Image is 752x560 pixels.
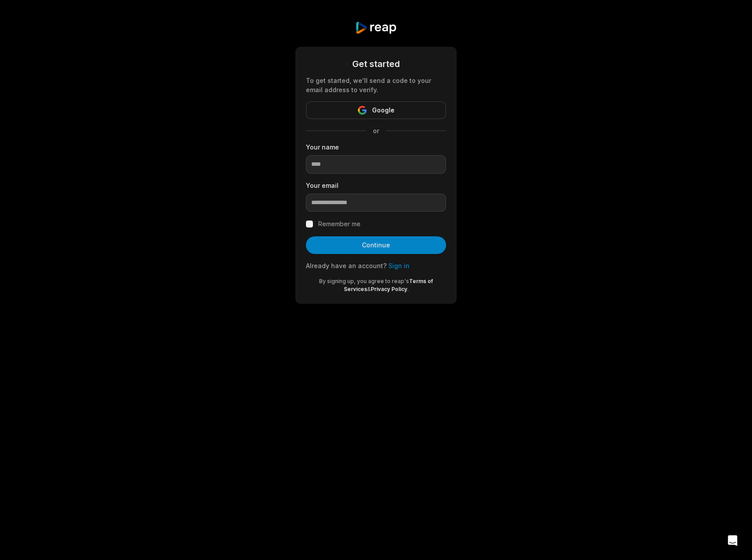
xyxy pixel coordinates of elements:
[306,57,446,71] div: Get started
[319,278,409,284] span: By signing up, you agree to reap's
[306,181,446,190] label: Your email
[367,286,371,292] span: &
[722,530,743,551] div: Open Intercom Messenger
[306,142,446,152] label: Your name
[366,126,386,135] span: or
[407,286,409,292] span: .
[306,101,446,119] button: Google
[318,219,361,229] label: Remember me
[306,236,446,254] button: Continue
[388,262,410,269] a: Sign in
[306,262,387,269] span: Already have an account?
[355,21,397,34] img: reap
[372,105,395,116] span: Google
[371,286,407,292] a: Privacy Policy
[306,76,446,94] div: To get started, we'll send a code to your email address to verify.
